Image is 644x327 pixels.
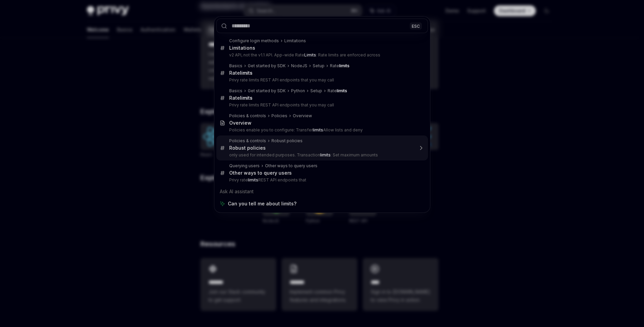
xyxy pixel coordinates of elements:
[291,88,305,94] div: Python
[216,185,428,198] div: Ask AI assistant
[229,95,253,101] div: Rate
[229,88,242,94] div: Basics
[265,163,317,169] div: Other ways to query users
[229,152,414,158] p: only used for intended purposes. Transaction : Set maximum amounts
[328,88,347,94] div: Rate
[229,120,252,126] div: Overview
[228,200,296,207] span: Can you tell me about limits?
[320,152,331,157] b: limits
[240,70,253,76] b: limits
[313,127,323,132] b: limits
[229,170,292,176] div: Other ways to query users
[229,102,414,108] p: Privy rate limits REST API endpoints that you may call
[229,77,414,83] p: Privy rate limits REST API endpoints that you may call
[284,38,306,44] div: Limitations
[271,138,303,144] div: Robust policies
[229,45,255,51] div: Limitations
[229,63,242,69] div: Basics
[291,63,307,69] div: NodeJS
[310,88,322,94] div: Setup
[339,63,350,68] b: limits
[313,63,325,69] div: Setup
[304,52,316,57] b: Limits
[229,163,260,169] div: Querying users
[229,127,414,133] p: Policies enable you to configure: Transfer Allow lists and deny
[229,52,414,58] p: v2 API, not the v1.1 API. App-wide Rate : Rate limits are enforced across
[293,113,312,119] div: Overview
[229,138,266,144] div: Policies & controls
[248,88,286,94] div: Get started by SDK
[330,63,350,69] div: Rate
[229,70,253,76] div: Rate
[229,38,279,44] div: Configure login methods
[240,95,253,101] b: limits
[337,88,347,93] b: limits
[229,177,414,183] p: Privy rate REST API endpoints that
[248,63,286,69] div: Get started by SDK
[229,145,266,151] div: Robust policies
[271,113,287,119] div: Policies
[248,177,258,182] b: limits
[229,113,266,119] div: Policies & controls
[410,22,422,29] div: ESC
